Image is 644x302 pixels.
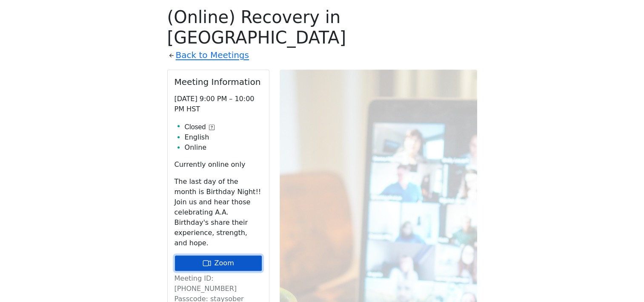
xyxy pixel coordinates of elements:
[175,177,262,248] p: The last day of the month is Birthday Night!! Join us and hear those celebrating A.A. Birthday's ...
[176,48,249,63] a: Back to Meetings
[175,160,262,170] p: Currently online only
[185,132,262,142] li: English
[175,77,262,87] h2: Meeting Information
[185,122,206,132] span: Closed
[167,7,477,48] h1: (Online) Recovery in [GEOGRAPHIC_DATA]
[175,94,262,114] p: [DATE] 9:00 PM – 10:00 PM HST
[175,255,262,271] a: Zoom
[185,142,262,153] li: Online
[185,122,215,132] button: Closed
